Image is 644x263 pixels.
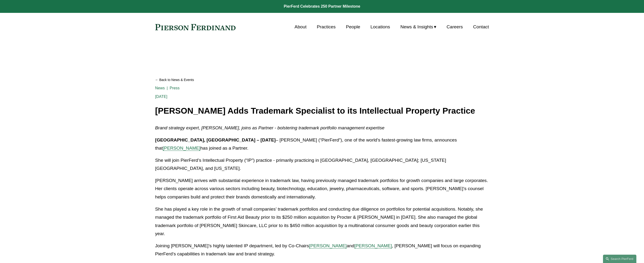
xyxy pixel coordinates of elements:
h1: [PERSON_NAME] Adds Trademark Specialist to its Intellectual Property Practice [155,106,489,116]
span: News & Insights [400,23,433,31]
a: Careers [447,22,463,31]
a: [PERSON_NAME] [354,243,392,248]
a: [PERSON_NAME] [163,146,201,151]
a: News [155,86,165,90]
a: Search this site [603,255,636,263]
a: Locations [371,22,390,31]
a: folder dropdown [400,22,436,31]
p: – [PERSON_NAME] (“PierFerd”), one of the world’s fastest-growing law firms, announces that has jo... [155,136,489,152]
a: Back to News & Events [155,76,489,84]
span: [DATE] [155,95,167,99]
a: [PERSON_NAME] [309,243,347,248]
a: People [346,22,360,31]
a: About [294,22,306,31]
p: She has played a key role in the growth of small companies’ trademark portfolios and conducting d... [155,205,489,238]
strong: [GEOGRAPHIC_DATA], [GEOGRAPHIC_DATA] – [DATE] [155,137,276,142]
a: Contact [473,22,489,31]
a: Press [170,86,180,90]
p: Joining [PERSON_NAME]’s highly talented IP department, led by Co-Chairs and , [PERSON_NAME] will ... [155,242,489,258]
p: [PERSON_NAME] arrives with substantial experience in trademark law, having previously managed tra... [155,177,489,201]
em: Brand strategy expert, [PERSON_NAME], joins as Partner - bolstering trademark portfolio managemen... [155,125,385,130]
p: She will join PierFerd’s Intellectual Property (“IP”) practice - primarily practicing in [GEOGRAP... [155,156,489,173]
a: Practices [317,22,336,31]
